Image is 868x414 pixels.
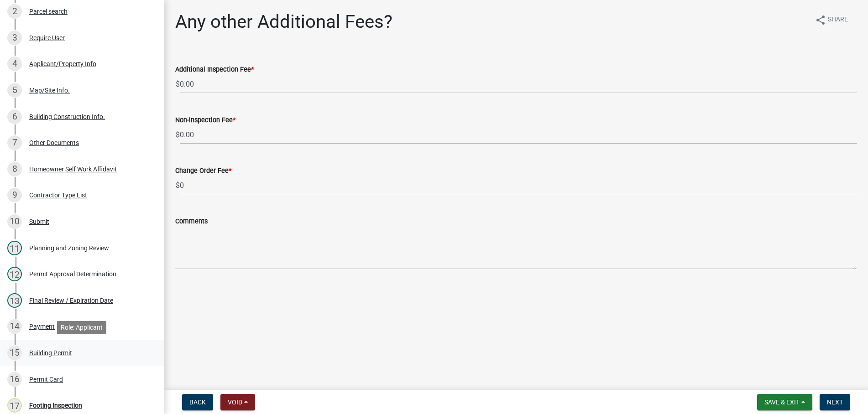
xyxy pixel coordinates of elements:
label: Comments [175,218,208,225]
div: 15 [7,346,22,360]
div: 11 [7,241,22,255]
span: $ [175,125,180,144]
label: Change Order Fee [175,168,231,174]
i: share [815,15,826,26]
div: Map/Site Info. [29,87,70,93]
div: 13 [7,293,22,308]
div: Building Permit [29,350,72,356]
div: 6 [7,109,22,124]
div: 5 [7,83,22,98]
div: 3 [7,31,22,45]
button: shareShare [808,11,855,29]
div: 8 [7,162,22,176]
div: 16 [7,372,22,387]
div: 9 [7,188,22,202]
div: Permit Approval Determination [29,271,116,277]
div: Require User [29,35,65,41]
button: Save & Exit [757,394,812,410]
div: Payment [29,323,55,330]
div: Permit Card [29,376,63,383]
button: Back [182,394,213,410]
span: Save & Exit [764,398,800,406]
div: Applicant/Property Info [29,61,96,67]
label: Non-inspection Fee [175,117,235,124]
div: 4 [7,57,22,71]
div: 14 [7,319,22,334]
label: Additional Inspection Fee [175,67,254,73]
div: 12 [7,267,22,281]
span: Share [828,15,848,26]
div: 7 [7,135,22,150]
span: $ [175,75,180,93]
div: Parcel search [29,8,68,15]
span: Void [228,398,242,406]
div: Planning and Zoning Review [29,245,109,251]
div: 17 [7,398,22,413]
div: Role: Applicant [57,321,106,334]
div: 2 [7,4,22,19]
span: Back [189,398,206,406]
div: Other Documents [29,140,79,146]
div: Submit [29,218,49,225]
div: 10 [7,214,22,229]
div: Footing Inspection [29,402,82,409]
h1: Any other Additional Fees? [175,11,392,33]
button: Void [220,394,255,410]
div: Final Review / Expiration Date [29,297,113,304]
div: Contractor Type List [29,192,87,198]
span: Next [827,398,843,406]
div: Homeowner Self Work Affidavit [29,166,117,172]
div: Building Construction Info. [29,114,105,120]
button: Next [820,394,850,410]
span: $ [175,176,180,195]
